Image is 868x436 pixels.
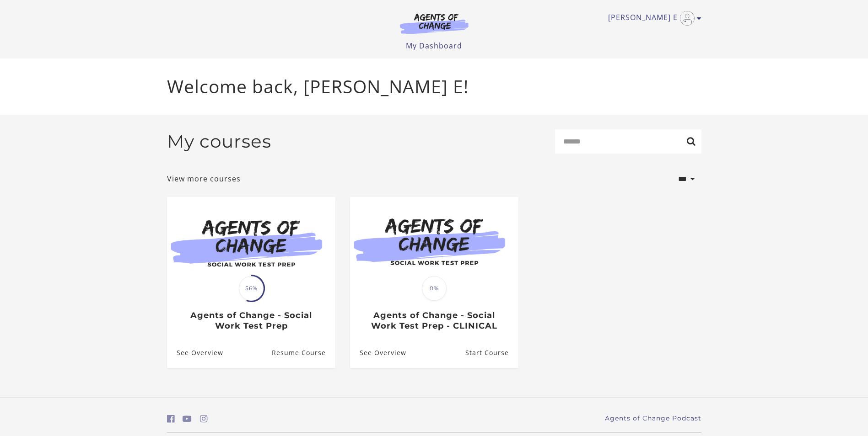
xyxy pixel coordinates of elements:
[167,415,175,423] i: https://www.facebook.com/groups/aswbtestprep (Open in a new window)
[167,131,271,152] h2: My courses
[422,276,447,301] span: 0%
[360,310,508,331] h3: Agents of Change - Social Work Test Prep - CLINICAL
[183,412,192,425] a: https://www.youtube.com/c/AgentsofChangeTestPrepbyMeaganMitchell (Open in a new window)
[605,414,701,423] a: Agents of Change Podcast
[177,310,325,331] h3: Agents of Change - Social Work Test Prep
[200,415,208,423] i: https://www.instagram.com/agentsofchangeprep/ (Open in a new window)
[406,41,462,51] a: My Dashboard
[350,338,406,368] a: Agents of Change - Social Work Test Prep - CLINICAL: See Overview
[239,276,264,301] span: 56%
[200,412,208,425] a: https://www.instagram.com/agentsofchangeprep/ (Open in a new window)
[167,412,175,425] a: https://www.facebook.com/groups/aswbtestprep (Open in a new window)
[183,415,192,423] i: https://www.youtube.com/c/AgentsofChangeTestPrepbyMeaganMitchell (Open in a new window)
[465,338,518,368] a: Agents of Change - Social Work Test Prep - CLINICAL: Resume Course
[608,11,697,26] a: Toggle menu
[167,338,223,368] a: Agents of Change - Social Work Test Prep: See Overview
[390,13,478,34] img: Agents of Change Logo
[271,338,335,368] a: Agents of Change - Social Work Test Prep: Resume Course
[167,73,701,100] p: Welcome back, [PERSON_NAME] E!
[167,173,241,184] a: View more courses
